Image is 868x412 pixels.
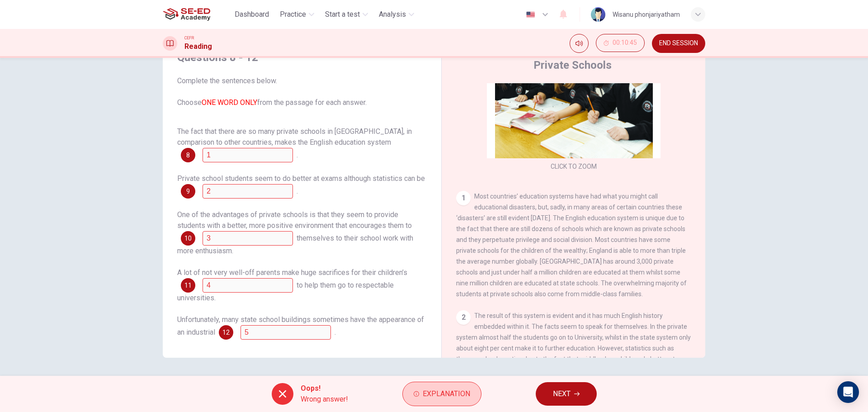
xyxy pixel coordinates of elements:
[184,235,192,242] span: 10
[177,268,407,277] span: A lot of not very well-off parents make huge sacrifices for their children’s
[177,127,412,147] span: The fact that there are so many private schools in [GEOGRAPHIC_DATA], in comparison to other coun...
[231,6,273,23] button: Dashboard
[570,34,589,53] div: Mute
[163,5,231,24] a: SE-ED Academy logo
[659,40,698,47] span: END SESSION
[423,388,470,400] span: Explanation
[177,76,427,108] span: Complete the sentences below. Choose from the passage for each answer.
[301,394,348,405] span: Wrong answer!
[203,148,293,162] input: unique
[186,152,190,158] span: 8
[235,9,269,20] span: Dashboard
[596,34,645,53] div: Hide
[456,193,687,298] span: Most countries’ education systems have had what you might call educational disasters, but, sadly,...
[203,278,293,293] input: schooling
[596,34,645,52] button: 00:10:45
[177,210,412,230] span: One of the advantages of private schools is that they seem to provide students with a better, mor...
[184,282,192,289] span: 11
[525,11,536,18] img: en
[652,34,705,53] button: END SESSION
[533,58,612,72] h4: Private Schools
[321,6,372,23] button: Start a test
[203,184,293,199] input: deceptive
[591,7,605,22] img: Profile picture
[553,388,571,400] span: NEXT
[276,6,318,23] button: Practice
[613,9,680,20] div: Wisanu phonjariyatham
[613,39,637,47] span: 00:10:45
[297,151,298,159] span: .
[241,325,331,340] input: shed
[163,5,210,24] img: SE-ED Academy logo
[536,382,597,406] button: NEXT
[301,383,348,394] span: Oops!
[203,231,293,246] input: apply
[186,188,190,194] span: 9
[184,41,212,52] h1: Reading
[280,9,306,20] span: Practice
[375,6,418,23] button: Analysis
[402,382,481,406] button: Explanation
[456,312,691,406] span: The result of this system is evident and it has much English history embedded within it. The fact...
[297,187,298,195] span: .
[325,9,360,20] span: Start a test
[202,98,257,107] font: ONE WORD ONLY
[379,9,406,20] span: Analysis
[222,329,230,336] span: 12
[837,381,859,403] div: Open Intercom Messenger
[177,315,424,336] span: Unfortunately, many state school buildings sometimes have the appearance of an industrial
[456,191,471,205] div: 1
[335,328,336,336] span: .
[177,174,425,183] span: Private school students seem to do better at exams although statistics can be
[184,35,194,41] span: CEFR
[456,310,471,325] div: 2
